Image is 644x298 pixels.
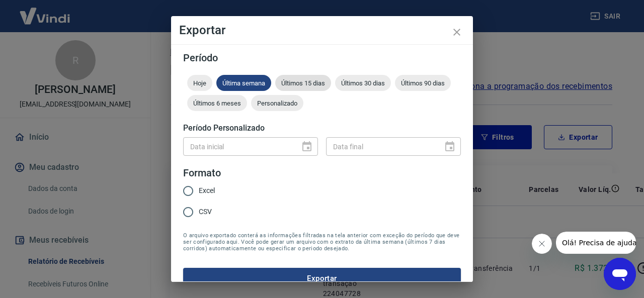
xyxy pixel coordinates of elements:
div: Últimos 30 dias [335,75,391,91]
div: Hoje [187,75,212,91]
span: Hoje [187,79,212,87]
legend: Formato [183,166,221,180]
span: Olá! Precisa de ajuda? [6,7,85,15]
span: Últimos 6 meses [187,100,247,107]
button: Exportar [183,268,461,289]
button: close [445,20,469,44]
span: Personalizado [251,100,303,107]
h5: Período Personalizado [183,123,461,133]
iframe: Fechar mensagem [532,234,552,254]
input: DD/MM/YYYY [183,137,293,156]
span: CSV [199,207,212,217]
div: Última semana [216,75,271,91]
div: Últimos 90 dias [395,75,451,91]
span: Última semana [216,79,271,87]
iframe: Botão para abrir a janela de mensagens [604,258,636,290]
span: O arquivo exportado conterá as informações filtradas na tela anterior com exceção do período que ... [183,232,461,252]
span: Últimos 90 dias [395,79,451,87]
div: Personalizado [251,95,303,111]
span: Excel [199,185,215,196]
span: Últimos 15 dias [275,79,331,87]
h5: Período [183,53,461,63]
input: DD/MM/YYYY [326,137,436,156]
iframe: Mensagem da empresa [556,232,636,254]
h4: Exportar [179,24,465,36]
div: Últimos 15 dias [275,75,331,91]
span: Últimos 30 dias [335,79,391,87]
div: Últimos 6 meses [187,95,247,111]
